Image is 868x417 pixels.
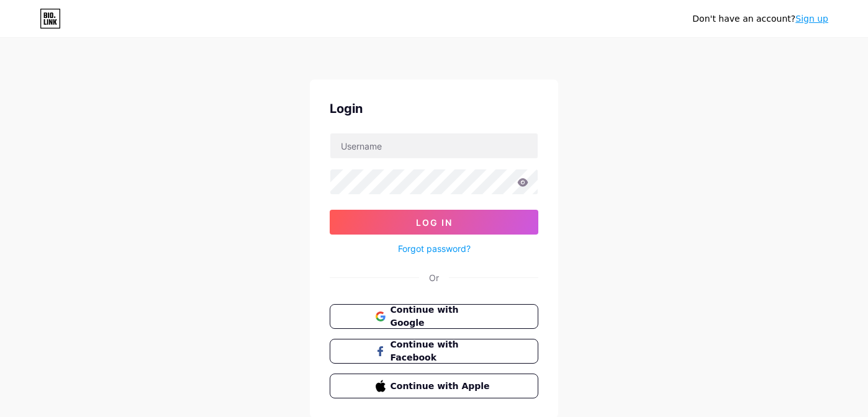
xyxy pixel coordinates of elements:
div: Login [330,99,538,118]
span: Log In [416,217,453,228]
a: Forgot password? [398,242,471,255]
span: Continue with Apple [391,380,493,393]
button: Log In [330,210,538,235]
span: Continue with Facebook [391,338,493,364]
a: Sign up [795,14,828,24]
button: Continue with Apple [330,374,538,398]
button: Continue with Facebook [330,339,538,364]
button: Continue with Google [330,304,538,329]
span: Continue with Google [391,303,493,330]
div: Or [429,271,439,284]
div: Don't have an account? [692,12,828,25]
input: Username [330,133,538,158]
